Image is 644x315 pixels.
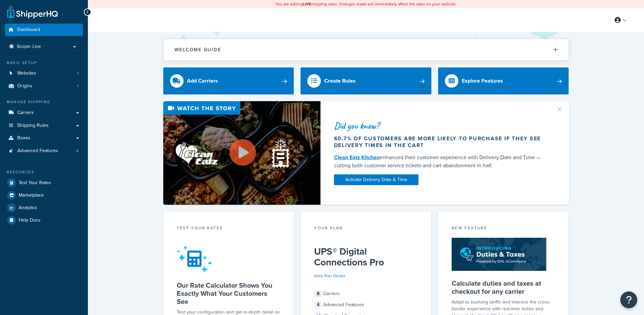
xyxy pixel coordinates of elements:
[5,132,83,144] a: Boxes
[303,1,311,7] b: LIVE
[5,99,83,105] div: Manage Shipping
[5,67,83,80] a: Websites1
[314,225,418,233] div: Your Plan
[334,121,548,131] div: Did you know?
[163,67,294,94] a: Add Carriers
[5,60,83,66] div: Basic Setup
[5,145,83,157] li: Advanced Features
[187,76,218,86] div: Add Carriers
[452,225,555,233] div: New Feature
[17,27,40,33] span: Dashboard
[77,83,78,89] span: 1
[177,281,281,306] h5: Our Rate Calculator Shows You Exactly What Your Customers See
[77,70,78,76] span: 1
[5,214,83,226] a: Help Docs
[314,300,418,310] div: Advanced Features
[5,177,83,189] a: Test Your Rates
[462,76,503,86] div: Explore Features
[314,290,322,298] span: 8
[17,135,30,141] span: Boxes
[19,205,37,211] span: Analytics
[19,218,41,223] span: Help Docs
[177,225,281,233] div: Test your rates
[17,83,32,89] span: Origins
[438,67,569,94] a: Explore Features
[324,76,356,86] div: Create Rules
[314,289,418,298] div: Carriers
[5,189,83,201] a: Marketplace
[620,291,637,308] button: Open Resource Center
[19,180,51,186] span: Test Your Rates
[5,24,83,36] a: Dashboard
[5,107,83,119] a: Carriers
[314,246,418,268] h5: UPS® Digital Connections Pro
[5,67,83,80] li: Websites
[17,148,58,154] span: Advanced Features
[452,279,555,295] h5: Calculate duties and taxes at checkout for any carrier
[5,202,83,214] a: Analytics
[174,47,221,52] h2: Welcome Guide
[17,123,49,128] span: Shipping Rules
[314,301,322,309] span: 4
[5,145,83,157] a: Advanced Features4
[334,153,548,170] div: enhanced their customer experience with Delivery Date and Time — cutting both customer service ti...
[17,44,41,50] span: Scope: Live
[314,273,345,279] a: View Plan Details
[19,193,44,198] span: Marketplace
[164,39,569,60] button: Welcome Guide
[301,67,431,94] a: Create Rules
[163,101,320,205] img: Video thumbnail
[5,80,83,92] li: Origins
[334,174,419,185] a: Activate Delivery Date & Time
[76,148,78,154] span: 4
[5,119,83,132] a: Shipping Rules
[17,110,34,116] span: Carriers
[5,80,83,92] a: Origins1
[334,153,380,161] a: Clean Eatz Kitchen
[17,70,36,76] span: Websites
[5,169,83,175] div: Resources
[334,135,548,149] div: 60.7% of customers are more likely to purchase if they see delivery times in the cart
